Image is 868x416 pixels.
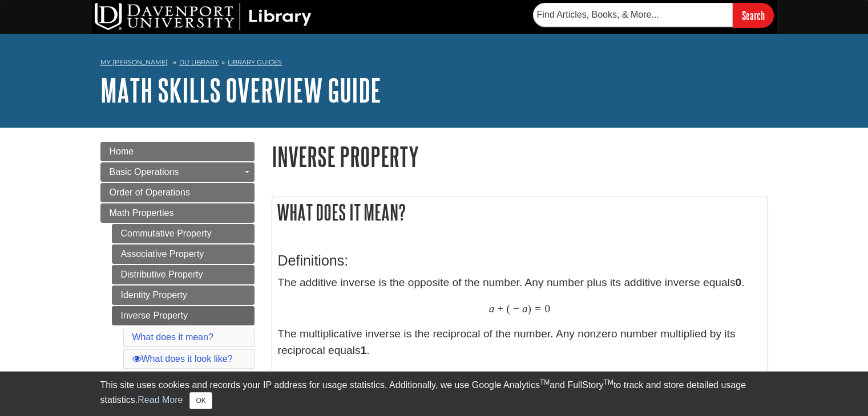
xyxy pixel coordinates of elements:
[604,378,613,386] sup: TM
[112,224,255,243] a: Commutative Property
[272,142,768,171] h1: Inverse Property
[540,378,550,386] sup: TM
[100,72,381,108] a: Math Skills Overview Guide
[132,354,233,364] a: What does it look like?
[278,275,762,399] p: The additive inverse is the opposite of the number. Any number plus its additive inverse equals ....
[533,3,733,27] input: Find Articles, Books, & More...
[189,392,212,409] button: Close
[489,302,495,315] span: a
[110,146,134,156] span: Home
[498,302,504,315] span: +
[513,302,519,315] span: −
[361,344,367,356] strong: 1
[100,203,255,223] a: Math Properties
[112,306,255,325] a: Inverse Property
[733,3,774,27] input: Search
[533,3,774,27] form: Searches DU Library's articles, books, and more
[112,286,255,305] a: Identity Property
[112,265,255,284] a: Distributive Property
[100,55,768,73] nav: breadcrumb
[179,58,219,66] a: DU Library
[95,3,312,30] img: DU Library
[518,370,523,383] span: 1
[100,183,255,202] a: Order of Operations
[528,302,531,315] span: )
[278,252,762,269] h3: Definitions:
[110,208,174,218] span: Math Properties
[110,167,179,177] span: Basic Operations
[132,332,213,342] a: What does it mean?
[272,197,768,227] h2: What does it mean?
[112,244,255,264] a: Associative Property
[100,58,168,67] a: My [PERSON_NAME]
[522,302,528,315] span: a
[228,58,282,66] a: Library Guides
[100,162,255,182] a: Basic Operations
[110,187,190,197] span: Order of Operations
[535,302,541,315] span: =
[736,276,742,288] strong: 0
[100,142,255,161] a: Home
[545,302,551,315] span: 0
[138,395,183,405] a: Read More
[507,302,510,315] span: (
[100,378,768,409] div: This site uses cookies and records your IP address for usage statistics. Additionally, we use Goo...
